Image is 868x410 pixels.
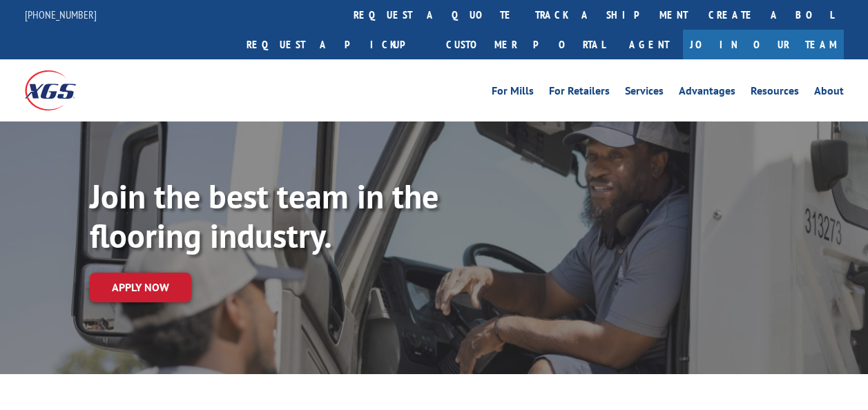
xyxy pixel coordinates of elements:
[683,30,844,59] a: Join Our Team
[549,86,610,101] a: For Retailers
[751,86,799,101] a: Resources
[436,30,615,59] a: Customer Portal
[90,273,191,302] a: Apply now
[625,86,664,101] a: Services
[679,86,735,101] a: Advantages
[236,30,436,59] a: Request a pickup
[25,8,97,21] a: [PHONE_NUMBER]
[615,30,683,59] a: Agent
[814,86,844,101] a: About
[492,86,534,101] a: For Mills
[90,175,438,257] strong: Join the best team in the flooring industry.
